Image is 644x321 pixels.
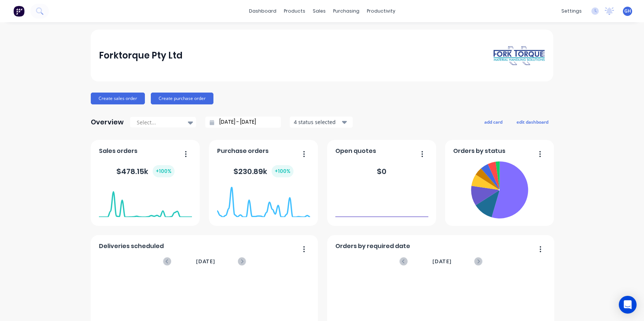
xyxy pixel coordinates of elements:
[309,6,329,17] div: sales
[453,147,505,156] span: Orders by status
[280,6,309,17] div: products
[290,117,353,128] button: 4 status selected
[151,93,213,104] button: Create purchase order
[153,165,175,177] div: + 100 %
[99,147,137,156] span: Sales orders
[99,242,164,251] span: Deliveries scheduled
[558,6,585,17] div: settings
[363,6,399,17] div: productivity
[294,118,341,126] div: 4 status selected
[335,242,410,251] span: Orders by required date
[335,147,376,156] span: Open quotes
[329,6,363,17] div: purchasing
[91,93,145,104] button: Create sales order
[13,6,24,17] img: Factory
[432,257,452,265] span: [DATE]
[624,8,631,14] span: GH
[493,46,545,66] img: Forktorque Pty Ltd
[619,296,637,314] div: Open Intercom Messenger
[233,165,293,177] div: $ 230.89k
[196,257,215,265] span: [DATE]
[99,48,183,63] div: Forktorque Pty Ltd
[479,117,507,127] button: add card
[245,6,280,17] a: dashboard
[217,147,269,156] span: Purchase orders
[116,165,175,177] div: $ 478.15k
[272,165,293,177] div: + 100 %
[512,117,553,127] button: edit dashboard
[91,115,124,130] div: Overview
[377,166,386,177] div: $ 0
